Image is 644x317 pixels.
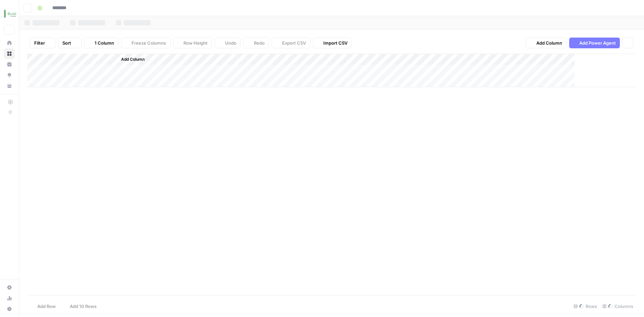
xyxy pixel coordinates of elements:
button: Import CSV [313,38,352,48]
button: Sort [58,38,82,48]
a: Insights [4,59,15,70]
img: Buildium Logo [4,8,16,20]
a: Browse [4,48,15,59]
button: Add 10 Rows [60,301,101,312]
button: Add Power Agent [569,38,620,48]
button: Row Height [173,38,212,48]
button: Workspace: Buildium [4,5,15,22]
button: Freeze Columns [121,38,170,48]
span: Export CSV [282,40,306,46]
a: Usage [4,293,15,304]
button: 1 Column [84,38,118,48]
button: Undo [215,38,241,48]
span: Sort [62,40,71,46]
div: Rows [571,301,600,312]
a: Home [4,38,15,48]
span: Add 10 Rows [70,303,97,310]
a: Settings [4,282,15,293]
span: Add Column [121,56,145,62]
span: 1 Column [95,40,114,46]
span: Redo [254,40,265,46]
span: Add Power Agent [579,40,616,46]
span: Add Row [37,303,56,310]
span: Add Column [536,40,562,46]
span: Freeze Columns [131,40,166,46]
span: Undo [225,40,236,46]
button: Export CSV [272,38,310,48]
button: Add Column [112,55,147,64]
button: Add Column [526,38,567,48]
a: Opportunities [4,70,15,81]
button: Filter [30,38,55,48]
a: Your Data [4,81,15,91]
button: Add Row [27,301,60,312]
span: Row Height [183,40,208,46]
button: Redo [244,38,269,48]
button: Help + Support [4,304,15,314]
span: Filter [34,40,45,46]
div: Columns [600,301,636,312]
span: Import CSV [323,40,347,46]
